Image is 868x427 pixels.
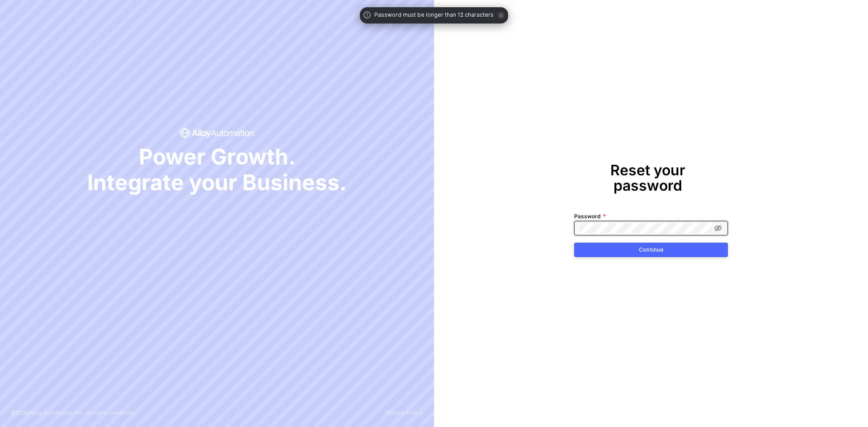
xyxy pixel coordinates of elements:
[11,410,137,416] p: © 2025 Alloy Automation Inc. All rights reserved.
[386,410,423,416] a: Privacy Policy
[87,144,347,196] span: Power Growth. Integrate your Business.
[574,243,728,257] button: Continue
[180,127,255,138] span: icon-success
[639,246,664,253] div: Continue
[374,11,494,20] span: Password must be longer than 12 characters
[574,212,606,221] label: Password
[363,11,371,19] span: icon-exclamation
[574,163,721,193] h1: Reset your password
[580,223,712,233] input: Password
[497,12,505,19] span: icon-close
